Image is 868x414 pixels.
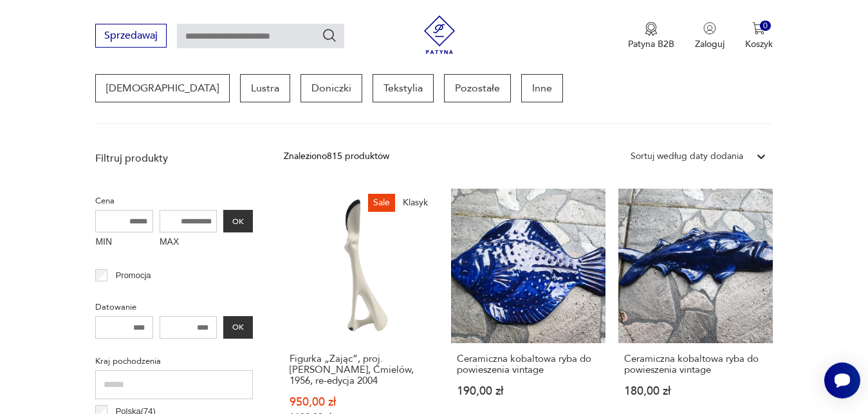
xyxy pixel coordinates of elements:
[624,386,767,397] p: 180,00 zł
[824,362,860,399] iframe: Smartsupp widget button
[624,353,767,375] h3: Ceramiczna kobaltowa ryba do powieszenia vintage
[628,38,674,50] p: Patyna B2B
[300,74,362,102] a: Doniczki
[322,28,337,43] button: Szukaj
[695,22,725,50] button: Zaloguj
[752,22,765,35] img: Ikona koszyka
[95,300,253,314] p: Datowanie
[240,74,290,102] a: Lustra
[223,316,253,339] button: OK
[444,74,511,102] a: Pozostałe
[373,74,434,102] a: Tekstylia
[95,194,253,208] p: Cena
[760,21,771,32] div: 0
[631,149,743,164] div: Sortuj według daty dodania
[160,232,217,253] label: MAX
[116,268,151,283] p: Promocja
[420,15,459,54] img: Patyna - sklep z meblami i dekoracjami vintage
[745,38,773,50] p: Koszyk
[703,22,716,35] img: Ikonka użytkownika
[95,232,153,253] label: MIN
[95,74,230,102] a: [DEMOGRAPHIC_DATA]
[645,22,658,36] img: Ikona medalu
[284,149,389,164] div: Znaleziono 815 produktów
[457,386,600,397] p: 190,00 zł
[695,38,725,50] p: Zaloguj
[223,210,253,232] button: OK
[628,22,674,50] button: Patyna B2B
[95,24,167,48] button: Sprzedawaj
[95,32,167,41] a: Sprzedawaj
[745,22,773,50] button: 0Koszyk
[95,354,253,368] p: Kraj pochodzenia
[457,353,600,375] h3: Ceramiczna kobaltowa ryba do powieszenia vintage
[95,151,253,165] p: Filtruj produkty
[521,74,563,102] a: Inne
[290,353,432,386] h3: Figurka „Zając”, proj. [PERSON_NAME], Ćmielów, 1956, re-edycja 2004
[628,22,674,50] a: Ikona medaluPatyna B2B
[290,397,432,408] p: 950,00 zł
